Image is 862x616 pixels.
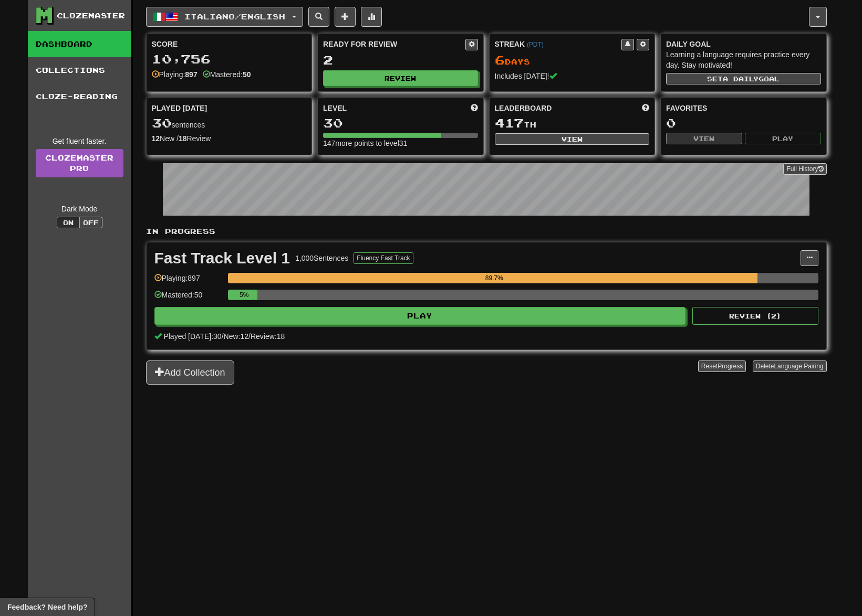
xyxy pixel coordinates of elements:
[495,54,650,67] div: Day s
[323,70,478,86] button: Review
[251,332,285,341] span: Review: 18
[323,138,478,148] div: 147 more points to level 31
[203,69,251,80] div: Mastered:
[495,103,552,113] span: Leaderboard
[231,273,757,283] div: 89.7%
[361,7,382,27] button: More stats
[335,7,356,27] button: Add sentence to collection
[323,39,465,49] div: Ready for Review
[146,226,827,237] p: In Progress
[146,360,234,385] button: Add Collection
[666,73,821,84] button: Seta dailygoal
[154,307,686,325] button: Play
[354,252,413,264] button: Fluency Fast Track
[692,307,818,325] button: Review (2)
[146,7,303,27] button: Italiano/English
[222,332,224,341] span: /
[295,253,348,263] div: 1,000 Sentences
[495,71,650,81] div: Includes [DATE]!
[36,149,123,177] a: ClozemasterPro
[152,39,307,49] div: Score
[57,217,80,228] button: On
[152,134,160,143] strong: 12
[471,103,478,113] span: Score more points to level up
[698,360,746,372] button: ResetProgress
[308,7,329,27] button: Search sentences
[723,75,759,82] span: a daily
[79,217,102,228] button: Off
[7,602,87,612] span: Open feedback widget
[152,69,198,80] div: Playing:
[774,363,823,370] span: Language Pairing
[28,31,131,57] a: Dashboard
[152,103,207,113] span: Played [DATE]
[323,54,478,67] div: 2
[248,332,251,341] span: /
[323,116,478,130] div: 30
[783,163,826,175] button: Full History
[753,360,827,372] button: DeleteLanguage Pairing
[185,70,197,79] strong: 897
[152,133,307,144] div: New / Review
[323,103,347,113] span: Level
[154,273,223,290] div: Playing: 897
[666,133,742,144] button: View
[495,116,650,130] div: th
[179,134,187,143] strong: 18
[642,103,649,113] span: This week in points, UTC
[224,332,248,341] span: New: 12
[527,41,544,48] a: (PDT)
[718,363,743,370] span: Progress
[28,57,131,83] a: Collections
[495,115,524,130] span: 417
[666,116,821,130] div: 0
[495,52,505,67] span: 6
[152,115,172,130] span: 30
[495,133,650,145] button: View
[57,10,125,21] div: Clozemaster
[152,52,307,66] div: 10,756
[163,332,221,341] span: Played [DATE]: 30
[28,83,131,110] a: Cloze-Reading
[243,70,251,79] strong: 50
[666,103,821,113] div: Favorites
[745,133,821,144] button: Play
[36,136,123,146] div: Get fluent faster.
[152,116,307,130] div: sentences
[154,250,290,266] div: Fast Track Level 1
[231,290,257,300] div: 5%
[184,12,285,21] span: Italiano / English
[154,290,223,307] div: Mastered: 50
[36,204,123,214] div: Dark Mode
[666,39,821,49] div: Daily Goal
[666,49,821,70] div: Learning a language requires practice every day. Stay motivated!
[495,39,622,49] div: Streak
